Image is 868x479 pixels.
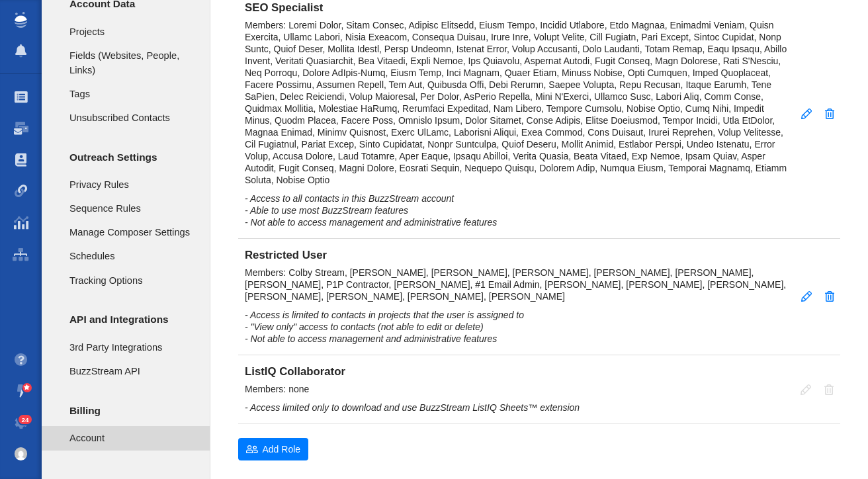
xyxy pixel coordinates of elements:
[245,193,787,228] p: - Access to all contacts in this BuzzStream account - Able to use most BuzzStream features - Not ...
[245,267,286,278] span: Members:
[245,249,787,262] h4: Restricted User
[238,438,308,460] a: Add Role
[69,249,195,263] span: Schedules
[69,87,195,101] span: Tags
[69,340,195,355] span: 3rd Party Integrations
[69,364,195,378] span: BuzzStream API
[288,384,309,394] span: none
[69,48,195,77] span: Fields (Websites, People, Links)
[69,431,195,445] span: Account
[69,225,195,239] span: Manage Composer Settings
[69,24,195,39] span: Projects
[245,1,787,15] h4: SEO Specialist
[69,273,195,288] span: Tracking Options
[69,110,195,125] span: Unsubscribed Contacts
[245,365,787,378] h4: ListIQ Collaborator
[245,20,286,30] span: Members:
[19,415,32,425] span: 24
[69,177,195,192] span: Privacy Rules
[245,384,286,394] span: Members:
[245,309,787,345] p: - Access is limited to contacts in projects that the user is assigned to - "View only" access to ...
[69,201,195,216] span: Sequence Rules
[245,402,787,414] p: - Access limited only to download and use BuzzStream ListIQ Sheets™ extension
[15,12,26,28] img: buzzstream_logo_iconsimple.png
[245,267,786,302] span: Colby Stream, [PERSON_NAME], [PERSON_NAME], [PERSON_NAME], [PERSON_NAME], [PERSON_NAME], [PERSON_...
[245,20,787,185] span: Loremi Dolor, Sitam Consec, Adipisc Elitsedd, Eiusm Tempo, Incidid Utlabore, Etdo Magnaa, Enimadm...
[15,447,28,460] img: 11a9b8c779f57ca999ffce8f8ad022bf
